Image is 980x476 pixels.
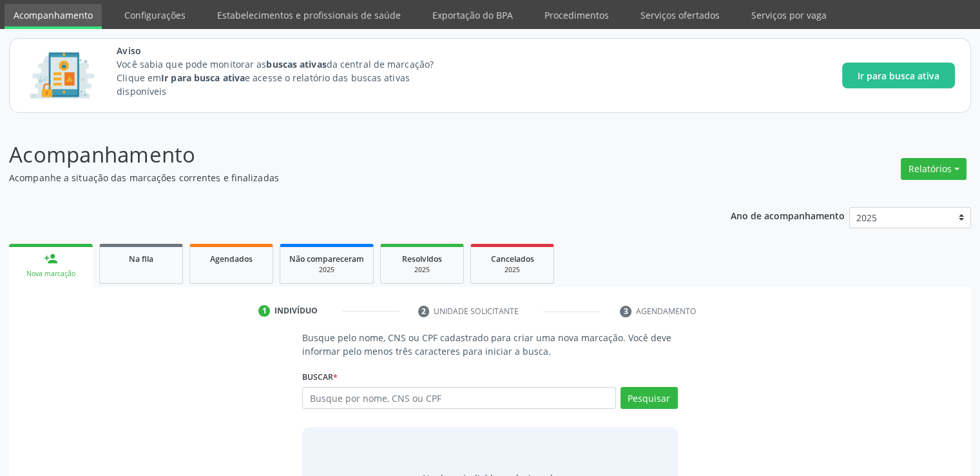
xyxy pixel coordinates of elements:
[423,4,522,26] a: Exportação do BPA
[491,253,534,264] span: Cancelados
[5,4,102,29] a: Acompanhamento
[44,252,58,266] div: person_add
[731,207,845,223] p: Ano de acompanhamento
[117,44,457,57] span: Aviso
[901,158,966,180] button: Relatórios
[18,269,84,279] div: Nova marcação
[274,305,318,317] div: Indivíduo
[289,253,364,264] span: Não compareceram
[117,57,457,98] p: Você sabia que pode monitorar as da central de marcação? Clique em e acesse o relatório das busca...
[25,46,99,104] img: Imagem de CalloutCard
[302,367,338,387] label: Buscar
[402,253,442,264] span: Resolvidos
[480,265,544,275] div: 2025
[161,72,245,84] strong: Ir para busca ativa
[302,387,615,409] input: Busque por nome, CNS ou CPF
[208,4,410,26] a: Estabelecimentos e profissionais de saúde
[858,69,939,83] span: Ir para busca ativa
[390,265,454,275] div: 2025
[631,4,729,26] a: Serviços ofertados
[129,253,153,264] span: Na fila
[9,171,682,184] p: Acompanhe a situação das marcações correntes e finalizadas
[535,4,618,26] a: Procedimentos
[210,253,253,264] span: Agendados
[258,305,270,317] div: 1
[302,331,677,358] p: Busque pelo nome, CNS ou CPF cadastrado para criar uma nova marcação. Você deve informar pelo men...
[842,63,955,88] button: Ir para busca ativa
[620,387,678,409] button: Pesquisar
[9,139,682,171] p: Acompanhamento
[289,265,364,275] div: 2025
[115,4,195,26] a: Configurações
[742,4,836,26] a: Serviços por vaga
[266,58,326,70] strong: buscas ativas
